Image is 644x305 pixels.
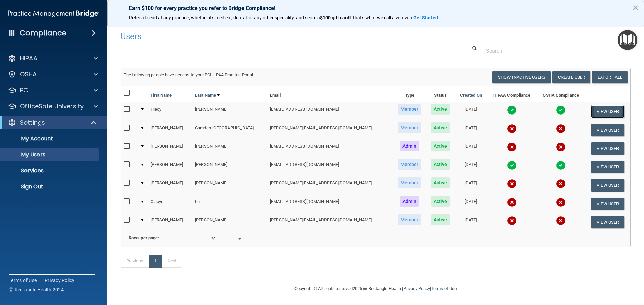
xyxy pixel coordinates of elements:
td: [PERSON_NAME][EMAIL_ADDRESS][DOMAIN_NAME] [267,176,392,195]
td: [PERSON_NAME][EMAIL_ADDRESS][DOMAIN_NAME] [267,121,392,139]
td: [DATE] [455,213,487,231]
img: tick.e7d51cea.svg [556,161,566,170]
button: View User [591,105,624,118]
button: Create User [552,71,590,83]
span: Active [431,214,450,225]
p: Services [4,167,96,174]
span: Active [431,141,450,151]
a: OfficeSafe University [8,102,98,110]
h4: Compliance [20,28,66,38]
span: Active [431,104,450,115]
span: Admin [400,141,419,151]
th: OSHA Compliance [537,86,585,102]
a: Terms of Use [9,277,37,284]
td: [DATE] [455,139,487,158]
th: Status [426,86,455,102]
td: [EMAIL_ADDRESS][DOMAIN_NAME] [267,102,392,121]
a: HIPAA [8,54,98,62]
a: Terms of Use [431,286,457,291]
img: cross.ca9f0e7f.svg [556,142,566,152]
td: [PERSON_NAME] [148,158,193,176]
a: Next [162,255,182,268]
th: HIPAA Compliance [487,86,537,102]
button: Open Resource Center [618,30,637,50]
td: [DATE] [455,195,487,213]
span: Ⓒ Rectangle Health 2024 [9,286,64,293]
img: cross.ca9f0e7f.svg [556,179,566,188]
a: Privacy Policy [45,277,75,284]
td: [PERSON_NAME] [148,139,193,158]
span: Member [398,214,421,225]
button: View User [591,216,624,228]
img: PMB logo [8,7,99,20]
a: Last Name [195,91,220,99]
p: Settings [20,119,45,127]
img: tick.e7d51cea.svg [507,161,517,170]
span: Member [398,104,421,115]
button: View User [591,198,624,210]
p: My Account [4,135,96,142]
td: [EMAIL_ADDRESS][DOMAIN_NAME] [267,139,392,158]
span: Active [431,159,450,170]
button: Show Inactive Users [492,71,551,83]
span: Member [398,177,421,188]
th: Type [393,86,426,102]
p: PCI [20,86,30,94]
td: [DATE] [455,121,487,139]
strong: $100 gift card [320,15,350,20]
img: cross.ca9f0e7f.svg [507,216,517,225]
p: Earn $100 for every practice you refer to Bridge Compliance! [129,5,622,11]
span: Active [431,177,450,188]
a: Export All [592,71,628,83]
input: Search [486,45,626,57]
button: View User [591,142,624,155]
a: OSHA [8,70,98,78]
strong: Get Started [413,15,438,20]
a: Created On [460,91,482,99]
td: [PERSON_NAME] [192,139,267,158]
td: Hiedy [148,102,193,121]
p: OSHA [20,70,37,78]
td: [PERSON_NAME] [192,158,267,176]
p: My Users [4,151,96,158]
td: [PERSON_NAME] [148,176,193,195]
a: Previous [121,255,149,268]
span: ! That's what we call a win-win. [350,15,413,20]
td: [PERSON_NAME] [192,176,267,195]
span: The following people have access to your PCIHIPAA Practice Portal [124,72,253,77]
td: [PERSON_NAME][EMAIL_ADDRESS][DOMAIN_NAME] [267,213,392,231]
a: 1 [149,255,162,268]
td: [DATE] [455,176,487,195]
td: [PERSON_NAME] [192,102,267,121]
img: cross.ca9f0e7f.svg [507,198,517,207]
td: Lu [192,195,267,213]
a: Settings [8,119,97,127]
a: Privacy Policy [403,286,430,291]
img: cross.ca9f0e7f.svg [507,142,517,152]
td: [EMAIL_ADDRESS][DOMAIN_NAME] [267,158,392,176]
img: cross.ca9f0e7f.svg [507,179,517,188]
td: Xiaoyi [148,195,193,213]
b: Rows per page: [129,235,159,240]
td: [DATE] [455,102,487,121]
span: Active [431,122,450,133]
span: Admin [400,196,419,207]
a: PCI [8,86,98,94]
button: View User [591,124,624,136]
span: Member [398,159,421,170]
p: OfficeSafe University [20,102,84,110]
a: Get Started [413,15,439,20]
span: Member [398,122,421,133]
h4: Users [121,32,414,41]
th: Email [267,86,392,102]
p: HIPAA [20,54,37,62]
img: tick.e7d51cea.svg [556,105,566,115]
td: [PERSON_NAME] [148,213,193,231]
img: tick.e7d51cea.svg [507,105,517,115]
button: View User [591,179,624,192]
span: Refer a friend at any practice, whether it's medical, dental, or any other speciality, and score a [129,15,320,20]
td: [PERSON_NAME] [148,121,193,139]
button: Close [632,2,639,13]
p: Sign Out [4,183,96,190]
img: cross.ca9f0e7f.svg [556,124,566,133]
